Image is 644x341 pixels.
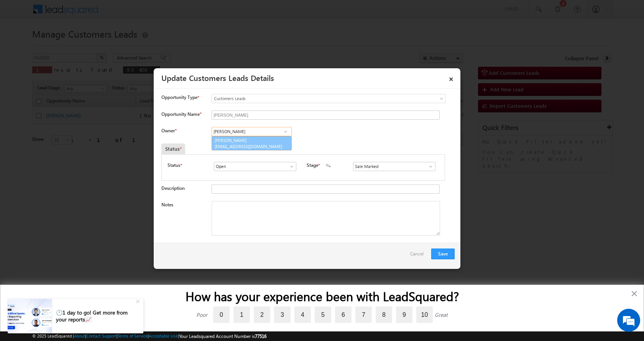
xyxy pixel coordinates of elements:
[32,333,266,340] span: © 2025 LeadSquared | | | | |
[212,95,414,102] span: Customers Leads
[214,162,296,171] input: Type to Search
[274,306,291,323] label: 3
[307,162,318,169] label: Stage
[161,94,197,101] span: Opportunity Type
[431,249,455,259] button: Save
[376,306,392,323] label: 8
[315,306,331,323] label: 5
[281,128,290,135] a: Show All Items
[161,202,173,208] label: Notes
[410,249,427,263] a: Cancel
[161,143,185,154] div: Status
[416,306,433,323] label: 10
[161,72,274,83] a: Update Customers Leads Details
[213,306,230,323] label: 0
[212,127,292,136] input: Type to Search
[161,111,201,117] label: Opportunity Name
[294,306,311,323] label: 4
[86,333,117,338] a: Contact Support
[168,162,180,169] label: Status
[196,311,207,318] div: Poor
[435,311,448,318] div: Great
[179,333,266,339] span: Your Leadsquared Account Number is
[215,143,284,149] span: [EMAIL_ADDRESS][DOMAIN_NAME]
[212,136,292,151] a: [PERSON_NAME]
[233,306,250,323] label: 1
[74,333,85,338] a: About
[56,309,135,323] div: 🕛1 day to go! Get more from your reports📈
[631,287,638,300] button: Close
[355,306,372,323] label: 7
[396,306,412,323] label: 9
[285,163,294,170] a: Show All Items
[212,94,446,103] a: Customers Leads
[445,71,458,84] a: ×
[335,306,352,323] label: 6
[255,333,266,339] span: 77516
[424,163,434,170] a: Show All Items
[161,185,185,191] label: Description
[161,128,176,133] label: Owner
[118,333,148,338] a: Terms of Service
[149,333,178,338] a: Acceptable Use
[353,162,435,171] input: Type to Search
[254,306,270,323] label: 2
[8,299,52,333] img: pictures
[16,289,628,303] h2: How has your experience been with LeadSquared?
[134,296,143,305] div: +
